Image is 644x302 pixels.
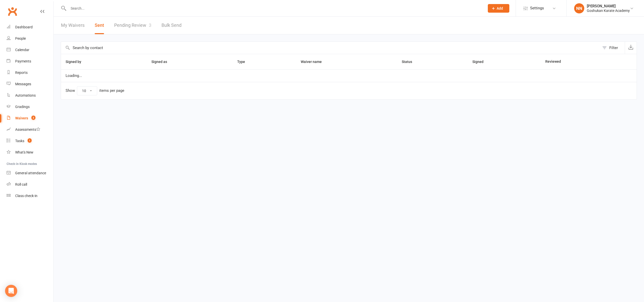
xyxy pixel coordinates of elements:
[609,45,618,51] div: Filter
[600,42,625,54] button: Filter
[472,60,489,64] span: Signed
[61,17,85,34] a: My Waivers
[15,82,31,86] div: Messages
[7,147,53,158] a: What's New
[15,25,33,29] div: Dashboard
[7,124,53,135] a: Assessments
[497,6,503,10] span: Add
[28,138,32,143] span: 1
[7,44,53,56] a: Calendar
[15,48,29,52] div: Calendar
[95,17,104,34] button: Sent
[15,59,31,63] div: Payments
[7,135,53,147] a: Tasks 1
[15,171,46,175] div: General attendance
[15,150,33,154] div: What's New
[587,8,630,13] div: Goshukan Karate Academy
[66,60,87,64] span: Signed by
[15,36,26,40] div: People
[7,33,53,44] a: People
[162,17,182,34] a: Bulk Send
[488,4,509,13] button: Add
[66,86,124,95] div: Show
[151,60,173,64] span: Signed as
[149,23,151,28] span: 3
[402,59,418,65] button: Status
[61,42,600,54] input: Search by contact
[7,113,53,124] a: Waivers 3
[15,71,28,75] div: Reports
[151,59,173,65] button: Signed as
[99,89,124,93] div: items per page
[7,67,53,78] a: Reports
[114,17,151,34] a: Pending Review3
[237,60,251,64] span: Type
[7,167,53,179] a: General attendance kiosk mode
[530,3,544,14] span: Settings
[7,101,53,113] a: Gradings
[15,127,40,132] div: Assessments
[15,105,30,109] div: Gradings
[15,182,27,186] div: Roll call
[66,59,87,65] button: Signed by
[7,190,53,202] a: Class kiosk mode
[5,285,17,297] div: Open Intercom Messenger
[7,179,53,190] a: Roll call
[301,59,327,65] button: Waiver name
[402,60,418,64] span: Status
[574,3,584,13] div: NN
[7,56,53,67] a: Payments
[15,93,36,97] div: Automations
[15,116,28,120] div: Waivers
[15,139,24,143] div: Tasks
[472,59,489,65] button: Signed
[6,5,19,18] a: Clubworx
[61,69,637,82] td: Loading...
[301,60,327,64] span: Waiver name
[31,116,35,120] span: 3
[67,5,481,12] input: Search...
[237,59,251,65] button: Type
[7,21,53,33] a: Dashboard
[15,194,37,198] div: Class check-in
[7,90,53,101] a: Automations
[541,54,611,69] th: Reviewed
[7,78,53,90] a: Messages
[587,4,630,8] div: [PERSON_NAME]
